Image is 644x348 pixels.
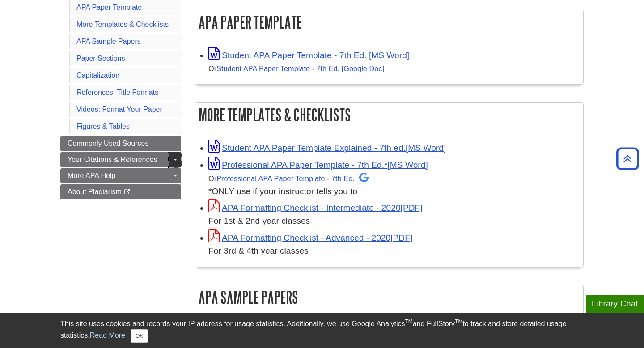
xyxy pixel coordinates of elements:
[216,174,369,182] a: Professional APA Paper Template - 7th Ed.
[208,64,384,72] small: Or
[60,152,181,167] a: Your Citations & References
[60,184,181,199] a: About Plagiarism
[68,156,157,163] span: Your Citations & References
[60,318,584,343] div: This site uses cookies and records your IP address for usage statistics. Additionally, we use Goo...
[208,245,579,258] div: For 3rd & 4th year classes
[68,172,115,179] span: More APA Help
[131,329,148,343] button: Close
[76,4,142,11] a: APA Paper Template
[76,106,162,113] a: Videos: Format Your Paper
[208,203,423,212] a: Link opens in new window
[76,55,125,62] a: Paper Sections
[76,38,141,45] a: APA Sample Papers
[90,331,125,339] a: Read More
[405,318,412,325] sup: TM
[76,89,158,96] a: References: Title Formats
[195,10,583,34] h2: APA Paper Template
[76,21,169,28] a: More Templates & Checklists
[613,153,642,165] a: Back to Top
[586,295,644,313] button: Library Chat
[455,318,462,325] sup: TM
[208,172,579,198] div: *ONLY use if your instructor tells you to
[208,174,369,182] small: Or
[208,143,446,153] a: Link opens in new window
[216,64,384,72] a: Student APA Paper Template - 7th Ed. [Google Doc]
[195,103,583,127] h2: More Templates & Checklists
[68,188,122,195] span: About Plagiarism
[60,136,181,151] a: Commonly Used Sources
[76,72,119,79] a: Capitalization
[123,189,131,195] i: This link opens in a new window
[208,233,412,242] a: Link opens in new window
[60,168,181,183] a: More APA Help
[208,51,409,60] a: Link opens in new window
[208,160,428,170] a: Link opens in new window
[76,123,130,130] a: Figures & Tables
[195,285,583,309] h2: APA Sample Papers
[68,140,148,147] span: Commonly Used Sources
[208,215,579,228] div: For 1st & 2nd year classes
